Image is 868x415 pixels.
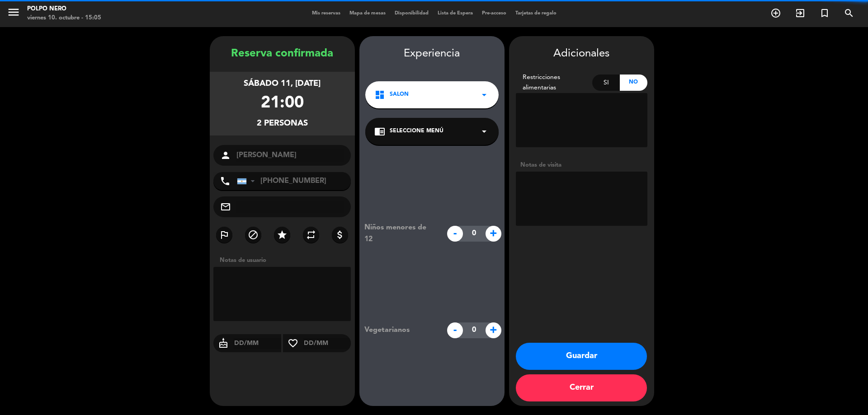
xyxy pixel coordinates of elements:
span: Disponibilidad [390,11,433,16]
i: person [220,150,231,161]
span: Mapa de mesas [345,11,390,16]
span: + [486,322,501,338]
button: Guardar [516,343,647,370]
span: SALON [390,90,409,99]
i: exit_to_app [795,8,806,19]
div: No [620,75,647,91]
i: mail_outline [220,201,231,212]
i: block [248,229,259,240]
span: Lista de Espera [433,11,477,16]
span: Mis reservas [307,11,345,16]
i: turned_in_not [819,8,830,19]
div: 2 personas [257,117,308,130]
span: + [486,226,501,242]
div: sábado 11, [DATE] [244,77,321,90]
div: Niños menores de 12 [358,222,442,245]
i: search [844,8,854,19]
i: arrow_drop_down [479,126,490,137]
i: favorite_border [283,338,303,349]
i: arrow_drop_down [479,89,490,100]
i: phone [220,176,231,187]
span: - [447,322,463,338]
i: cake [213,338,233,349]
div: Reserva confirmada [210,45,355,63]
div: Notas de visita [516,160,647,170]
input: DD/MM [303,338,351,349]
i: menu [7,5,20,19]
span: Tarjetas de regalo [511,11,561,16]
div: Notas de usuario [215,256,355,265]
i: add_circle_outline [770,8,781,19]
i: outlined_flag [219,229,230,240]
button: menu [7,5,20,22]
div: 21:00 [261,90,304,117]
div: Si [592,75,620,91]
div: Argentina: +54 [237,173,258,190]
div: Restricciones alimentarias [516,72,593,93]
i: chrome_reader_mode [374,126,385,137]
div: Vegetarianos [358,324,442,336]
i: repeat [306,229,316,240]
span: Seleccione Menú [390,127,443,136]
span: - [447,226,463,242]
div: Experiencia [359,45,505,63]
i: dashboard [374,89,385,100]
span: Pre-acceso [477,11,511,16]
i: star [277,229,288,240]
input: DD/MM [233,338,282,349]
div: Adicionales [516,45,647,63]
div: Polpo Nero [27,5,101,14]
div: viernes 10. octubre - 15:05 [27,14,101,23]
i: attach_money [335,229,345,240]
button: Cerrar [516,374,647,401]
